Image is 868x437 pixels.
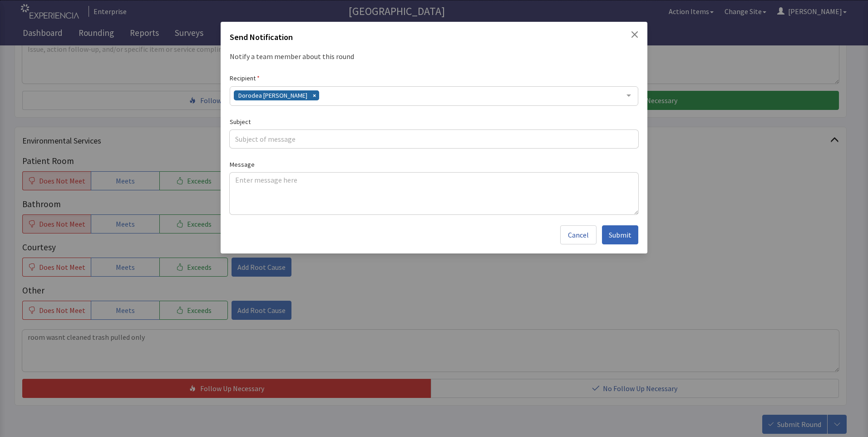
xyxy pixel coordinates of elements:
button: Submit [602,225,638,244]
span: Submit [609,229,631,240]
label: Recipient [230,73,638,84]
button: Close [631,31,638,38]
label: Message [230,159,638,170]
h2: Send Notification [230,31,293,47]
div: Notify a team member about this round [230,51,638,62]
button: Cancel [560,225,597,244]
span: Dorodea [PERSON_NAME] [238,91,307,99]
input: Subject of message [230,130,638,148]
label: Subject [230,116,638,127]
span: Cancel [568,229,589,240]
